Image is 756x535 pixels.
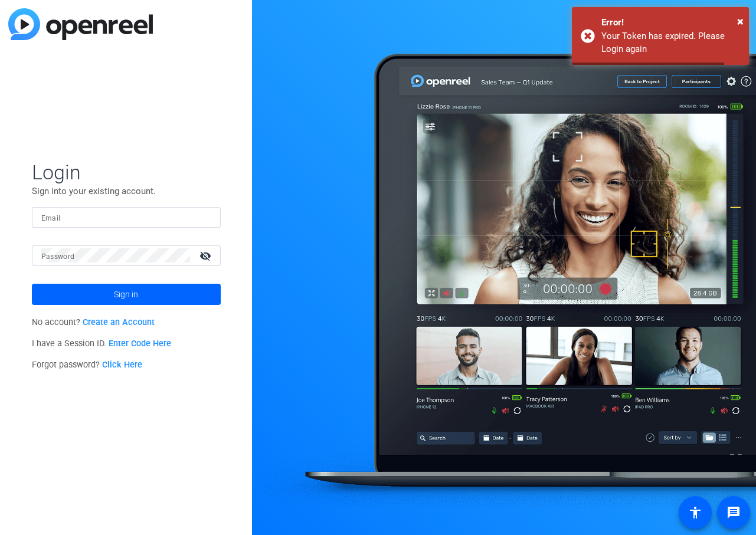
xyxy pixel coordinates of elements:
[114,280,138,309] span: Sign in
[688,506,702,520] mat-icon: accessibility
[8,8,153,40] img: blue-gradient.svg
[601,16,740,29] div: Error!
[32,185,221,198] p: Sign into your existing account.
[32,317,155,327] span: No account?
[83,317,155,327] a: Create an Account
[41,252,75,261] mat-label: Password
[41,214,61,222] mat-label: Email
[32,360,143,370] span: Forgot password?
[102,360,142,370] a: Click Here
[726,506,741,520] mat-icon: message
[41,210,211,224] input: Enter Email Address
[32,284,221,305] button: Sign in
[32,339,172,349] span: I have a Session ID.
[601,29,740,56] div: Your Token has expired. Please Login again
[737,14,744,28] span: ×
[737,12,744,30] button: Close
[32,160,221,185] span: Login
[109,339,171,349] a: Enter Code Here
[192,247,221,264] mat-icon: visibility_off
